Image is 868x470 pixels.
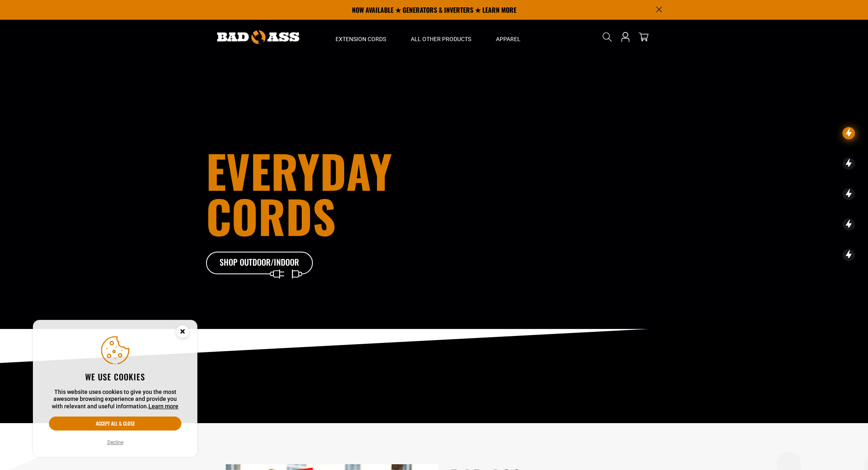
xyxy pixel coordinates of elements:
button: Accept all & close [49,417,181,431]
span: Extension Cords [336,35,386,43]
summary: Search [601,30,614,44]
summary: Apparel [484,20,533,54]
summary: Extension Cords [323,20,398,54]
h2: We use cookies [49,371,181,382]
aside: Cookie Consent [33,320,197,457]
p: This website uses cookies to give you the most awesome browsing experience and provide you with r... [49,389,181,410]
a: Learn more [148,403,178,410]
span: Apparel [496,35,521,43]
a: Shop Outdoor/Indoor [206,252,313,275]
button: Decline [105,438,126,447]
summary: All Other Products [398,20,484,54]
h1: Everyday cords [206,148,480,238]
span: All Other Products [411,35,471,43]
img: Bad Ass Extension Cords [217,30,299,44]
